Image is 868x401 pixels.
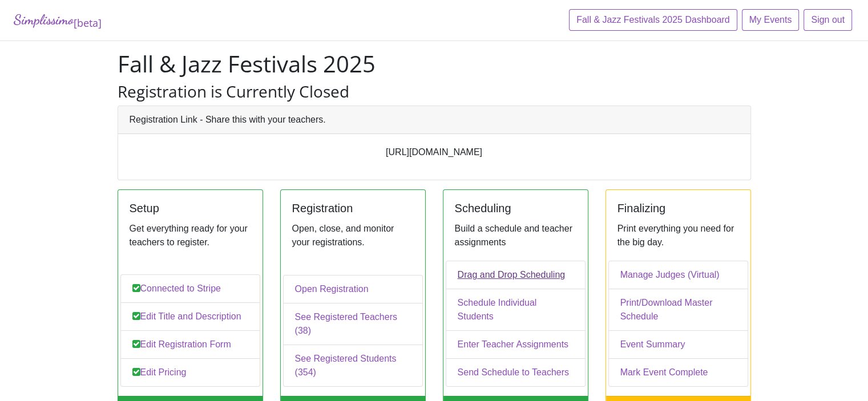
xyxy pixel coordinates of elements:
[617,201,739,215] h5: Finalizing
[608,358,748,387] a: Mark Event Complete
[446,330,586,359] a: Enter Teacher Assignments
[446,261,586,289] a: Drag and Drop Scheduling
[118,82,751,102] h3: Registration is Currently Closed
[608,330,748,359] a: Event Summary
[608,289,748,331] a: Print/Download Master Schedule
[292,201,414,215] h5: Registration
[120,330,260,359] a: Edit Registration Form
[446,289,586,331] a: Schedule Individual Students
[120,358,260,387] a: Edit Pricing
[130,145,739,159] p: [URL][DOMAIN_NAME]
[130,222,251,249] p: Get everything ready for your teachers to register.
[455,201,576,215] h5: Scheduling
[742,9,800,31] a: My Events
[118,50,751,78] h1: Fall & Jazz Festivals 2025
[14,9,102,31] a: Simplissimo[beta]
[130,201,251,215] h5: Setup
[120,302,260,331] a: Edit Title and Description
[120,274,260,303] a: Connected to Stripe
[455,222,576,249] p: Build a schedule and teacher assignments
[292,222,414,249] p: Open, close, and monitor your registrations.
[446,358,586,387] a: Send Schedule to Teachers
[608,261,748,289] a: Manage Judges (Virtual)
[74,16,102,30] sub: [beta]
[283,275,423,303] a: Open Registration
[283,345,423,387] a: See Registered Students (354)
[118,106,750,134] div: Registration Link - Share this with your teachers.
[804,9,852,31] a: Sign out
[617,222,739,249] p: Print everything you need for the big day.
[283,303,423,345] a: See Registered Teachers (38)
[569,9,737,31] a: Fall & Jazz Festivals 2025 Dashboard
